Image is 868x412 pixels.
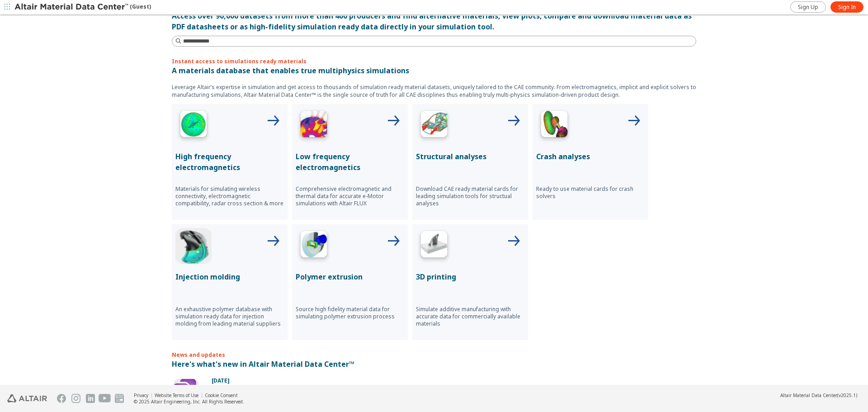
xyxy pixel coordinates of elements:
p: 3D printing [416,271,524,282]
button: Polymer Extrusion IconPolymer extrusionSource high fidelity material data for simulating polymer ... [292,224,408,340]
div: (v2025.1) [780,392,857,398]
div: © 2025 Altair Engineering, Inc. All Rights Reserved. [134,398,244,405]
p: Injection molding [175,271,284,282]
a: Cookie Consent [205,392,238,398]
p: Source high fidelity material data for simulating polymer extrusion process [296,306,404,320]
button: Structural Analyses IconStructural analysesDownload CAE ready material cards for leading simulati... [412,104,528,220]
img: 3D Printing Icon [416,228,452,264]
img: Low Frequency Icon [296,108,332,144]
p: Low frequency electromagnetics [296,151,404,173]
p: Comprehensive electromagnetic and thermal data for accurate e-Motor simulations with Altair FLUX [296,185,404,207]
img: High Frequency Icon [175,108,212,144]
p: Simulate additive manufacturing with accurate data for commercially available materials [416,306,524,327]
p: Here's what's new in Altair Material Data Center™ [172,359,696,369]
p: [DATE] [212,377,696,384]
p: An exhaustive polymer database with simulation ready data for injection molding from leading mate... [175,306,284,327]
img: Polymer Extrusion Icon [296,228,332,264]
p: A materials database that enables true multiphysics simulations [172,65,696,76]
p: Download CAE ready material cards for leading simulation tools for structual analyses [416,185,524,207]
button: 3D Printing Icon3D printingSimulate additive manufacturing with accurate data for commercially av... [412,224,528,340]
p: Structural analyses [416,151,524,162]
button: High Frequency IconHigh frequency electromagneticsMaterials for simulating wireless connectivity,... [172,104,288,220]
span: Sign In [838,4,856,11]
img: Structural Analyses Icon [416,108,452,144]
img: Altair Material Data Center [14,3,130,12]
a: Website Terms of Use [155,392,198,398]
span: Sign Up [798,4,818,11]
a: Sign Up [790,1,826,13]
p: High frequency electromagnetics [175,151,284,173]
p: News and updates [172,351,696,359]
p: Ready to use material cards for crash solvers [536,185,645,200]
div: Access over 90,000 datasets from more than 400 producers and find alternative materials, view plo... [172,10,696,32]
p: Instant access to simulations ready materials [172,57,696,65]
p: Crash analyses [536,151,645,162]
img: Crash Analyses Icon [536,108,572,144]
img: Update Icon Software [172,377,201,406]
div: (Guest) [14,3,151,12]
img: Injection Molding Icon [175,228,212,264]
a: Sign In [830,1,863,13]
span: Altair Material Data Center [780,392,837,398]
p: Leverage Altair’s expertise in simulation and get access to thousands of simulation ready materia... [172,83,696,99]
a: Privacy [134,392,148,398]
p: Materials for simulating wireless connectivity, electromagnetic compatibility, radar cross sectio... [175,185,284,207]
button: Crash Analyses IconCrash analysesReady to use material cards for crash solvers [533,104,648,220]
p: Polymer extrusion [296,271,404,282]
button: Injection Molding IconInjection moldingAn exhaustive polymer database with simulation ready data ... [172,224,288,340]
img: Altair Engineering [7,394,47,403]
button: Low Frequency IconLow frequency electromagneticsComprehensive electromagnetic and thermal data fo... [292,104,408,220]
